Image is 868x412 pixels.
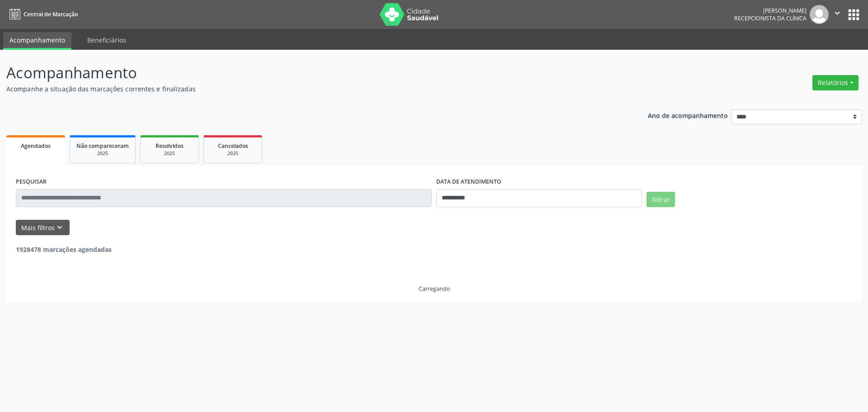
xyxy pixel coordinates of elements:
div: 2025 [76,150,129,157]
span: Recepcionista da clínica [734,14,807,22]
a: Central de Marcação [6,7,78,22]
div: 2025 [210,150,255,157]
div: 2025 [147,150,192,157]
i: keyboard_arrow_down [55,223,65,232]
button: Relatórios [812,75,859,90]
span: Cancelados [218,142,248,150]
button: Mais filtroskeyboard_arrow_down [16,220,70,236]
p: Acompanhe a situação das marcações correntes e finalizadas [6,84,605,94]
p: Ano de acompanhamento [648,109,728,121]
div: [PERSON_NAME] [734,7,807,14]
label: PESQUISAR [16,175,47,189]
p: Acompanhamento [6,62,605,84]
label: DATA DE ATENDIMENTO [436,175,501,189]
button: apps [846,7,862,23]
i:  [832,8,842,18]
a: Beneficiários [81,32,132,48]
span: Resolvidos [156,142,184,150]
strong: 1928478 marcações agendadas [16,245,112,254]
span: Não compareceram [76,142,129,150]
div: Carregando [419,285,450,293]
button:  [829,5,846,24]
img: img [810,5,829,24]
span: Central de Marcação [24,10,78,18]
button: Filtrar [646,192,675,207]
a: Acompanhamento [3,32,71,50]
span: Agendados [21,142,51,150]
